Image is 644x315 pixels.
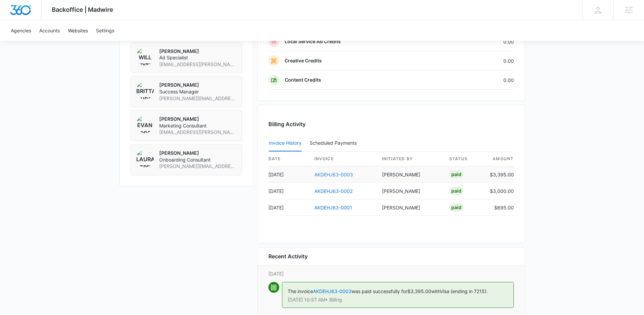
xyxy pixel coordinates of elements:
a: AKDEHJ63-0002 [314,188,353,194]
span: was paid successfully for [352,288,407,294]
span: Backoffice | Madwire [52,6,113,13]
td: [PERSON_NAME] [377,199,444,216]
td: [PERSON_NAME] [377,183,444,199]
a: Accounts [35,20,64,41]
a: Settings [92,20,118,41]
a: Websites [64,20,92,41]
p: [PERSON_NAME] [159,116,236,122]
div: Paid [449,187,463,195]
span: [EMAIL_ADDRESS][PERSON_NAME][DOMAIN_NAME] [159,61,236,68]
img: Brittany Anderson [136,82,154,99]
span: Marketing Consultant [159,122,236,129]
th: amount [484,152,514,166]
th: invoice [309,152,377,166]
span: The invoice [288,288,313,294]
p: [DATE] 10:57 AM • Billing [288,297,508,302]
h6: Recent Activity [268,252,308,260]
td: 0.00 [442,70,514,90]
a: AKDEHJ63-0003 [314,172,353,177]
td: [DATE] [268,166,309,183]
span: with [431,288,440,294]
p: [PERSON_NAME] [159,150,236,156]
td: $695.00 [484,199,514,216]
p: Content Credits [285,77,321,83]
p: [PERSON_NAME] [159,48,236,55]
span: [EMAIL_ADDRESS][PERSON_NAME][DOMAIN_NAME] [159,129,236,136]
td: [PERSON_NAME] [377,166,444,183]
td: [DATE] [268,199,309,216]
a: AKDEHJ63-0001 [314,205,352,210]
span: Ad Specialist [159,54,236,61]
div: Scheduled Payments [310,141,359,145]
p: [DATE] [268,270,514,277]
td: 0.00 [442,32,514,51]
th: status [444,152,484,166]
img: Will Fritz [136,48,154,65]
div: Paid [449,170,463,178]
span: $3,395.00 [407,288,431,294]
span: [PERSON_NAME][EMAIL_ADDRESS][PERSON_NAME][DOMAIN_NAME] [159,95,236,102]
span: Visa (ending in 7215). [440,288,488,294]
p: Creative Credits [285,57,322,64]
img: Evan Rodriguez [136,116,154,133]
span: [PERSON_NAME][EMAIL_ADDRESS][PERSON_NAME][DOMAIN_NAME] [159,163,236,170]
th: Initiated By [377,152,444,166]
td: $3,000.00 [484,183,514,199]
td: [DATE] [268,183,309,199]
p: [PERSON_NAME] [159,82,236,88]
p: Local Service Ad Credits [285,38,341,45]
span: Onboarding Consultant [159,156,236,163]
h3: Billing Activity [268,120,514,128]
th: date [268,152,309,166]
a: AKDEHJ63-0003 [313,288,352,294]
td: 0.00 [442,51,514,70]
button: Invoice History [269,135,302,151]
span: Success Manager [159,88,236,95]
img: Laura Streeter [136,150,154,167]
a: Agencies [7,20,35,41]
div: Paid [449,203,463,211]
td: $3,395.00 [484,166,514,183]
